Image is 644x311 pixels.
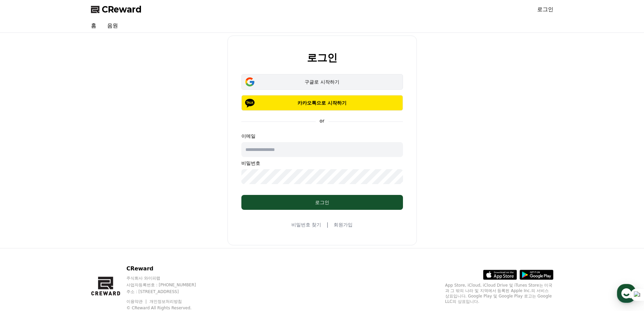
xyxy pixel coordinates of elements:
span: 홈 [21,225,25,230]
p: App Store, iCloud, iCloud Drive 및 iTunes Store는 미국과 그 밖의 나라 및 지역에서 등록된 Apple Inc.의 서비스 상표입니다. Goo... [445,283,553,304]
h2: 로그인 [307,52,337,63]
div: 로그인 [255,199,389,206]
p: © CReward All Rights Reserved. [126,305,209,311]
button: 구글로 시작하기 [241,74,403,90]
a: 로그인 [537,5,553,14]
span: | [327,221,328,229]
a: CReward [91,4,142,15]
span: 설정 [104,225,113,230]
a: 이용약관 [126,299,148,304]
a: 홈 [2,215,45,231]
a: 설정 [87,215,130,231]
a: 비밀번호 찾기 [291,221,321,228]
a: 홈 [86,19,102,32]
p: 카카오톡으로 시작하기 [251,99,393,106]
span: CReward [102,4,142,15]
a: 회원가입 [334,221,353,228]
a: 대화 [45,215,87,231]
div: 구글로 시작하기 [251,79,393,85]
p: CReward [126,265,209,273]
p: 비밀번호 [241,160,403,166]
button: 로그인 [241,195,403,210]
p: or [315,117,328,124]
p: 사업자등록번호 : [PHONE_NUMBER] [126,282,209,288]
a: 음원 [102,19,123,32]
a: 개인정보처리방침 [149,299,182,304]
p: 주소 : [STREET_ADDRESS] [126,289,209,294]
button: 카카오톡으로 시작하기 [241,95,403,111]
span: 대화 [62,225,70,230]
p: 이메일 [241,133,403,139]
p: 주식회사 와이피랩 [126,275,209,281]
